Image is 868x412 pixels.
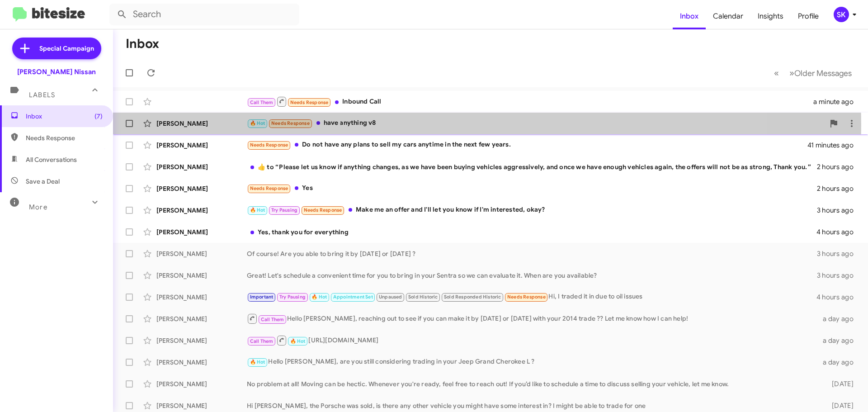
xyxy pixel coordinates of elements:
[247,249,817,258] div: Of course! Are you able to bring it by [DATE] or [DATE] ?
[247,335,817,346] div: [URL][DOMAIN_NAME]
[156,401,247,410] div: [PERSON_NAME]
[156,184,247,193] div: [PERSON_NAME]
[247,140,807,150] div: Do not have any plans to sell my cars anytime in the next few years.
[789,67,794,79] span: »
[250,359,265,365] span: 🔥 Hot
[304,207,342,213] span: Needs Response
[26,112,103,121] span: Inbox
[408,294,438,300] span: Sold Historic
[769,64,784,82] button: Previous
[247,162,817,171] div: ​👍​ to “ Please let us know if anything changes, as we have been buying vehicles aggressively, an...
[247,96,813,107] div: Inbound Call
[279,294,306,300] span: Try Pausing
[247,313,817,324] div: Hello [PERSON_NAME], reaching out to see if you can make it by [DATE] or [DATE] with your 2014 tr...
[156,358,247,367] div: [PERSON_NAME]
[826,7,858,22] button: SK
[817,206,861,215] div: 3 hours ago
[39,44,94,53] span: Special Campaign
[261,317,284,322] span: Call Them
[311,294,327,300] span: 🔥 Hot
[156,162,247,171] div: [PERSON_NAME]
[769,64,857,82] nav: Page navigation example
[817,358,861,367] div: a day ago
[94,112,103,121] span: (7)
[817,401,861,410] div: [DATE]
[247,357,817,367] div: Hello [PERSON_NAME], are you still considering trading in your Jeep Grand Cherokee L ?
[794,68,852,78] span: Older Messages
[156,227,247,237] div: [PERSON_NAME]
[156,336,247,345] div: [PERSON_NAME]
[250,142,288,148] span: Needs Response
[807,141,861,150] div: 41 minutes ago
[156,141,247,150] div: [PERSON_NAME]
[817,184,861,193] div: 2 hours ago
[290,338,306,344] span: 🔥 Hot
[247,183,817,194] div: Yes
[250,294,274,300] span: Important
[816,293,861,302] div: 4 hours ago
[290,99,329,105] span: Needs Response
[250,99,274,105] span: Call Them
[834,7,849,22] div: SK
[247,271,817,280] div: Great! Let's schedule a convenient time for you to bring in your Sentra so we can evaluate it. Wh...
[817,162,861,171] div: 2 hours ago
[507,294,546,300] span: Needs Response
[817,379,861,388] div: [DATE]
[750,3,791,29] a: Insights
[706,3,750,29] a: Calendar
[26,133,103,142] span: Needs Response
[26,155,77,164] span: All Conversations
[247,292,816,302] div: Hi, I traded it in due to oil issues
[250,185,288,191] span: Needs Response
[817,249,861,258] div: 3 hours ago
[784,64,857,82] button: Next
[379,294,402,300] span: Unpaused
[26,177,60,186] span: Save a Deal
[126,37,159,51] h1: Inbox
[817,336,861,345] div: a day ago
[791,3,826,29] a: Profile
[271,120,310,126] span: Needs Response
[333,294,373,300] span: Appointment Set
[156,271,247,280] div: [PERSON_NAME]
[29,203,47,211] span: More
[247,401,817,410] div: Hi [PERSON_NAME], the Porsche was sold, is there any other vehicle you might have some interest i...
[29,91,55,99] span: Labels
[813,97,861,106] div: a minute ago
[156,293,247,302] div: [PERSON_NAME]
[817,314,861,323] div: a day ago
[673,3,706,29] a: Inbox
[250,338,274,344] span: Call Them
[816,227,861,237] div: 4 hours ago
[444,294,501,300] span: Sold Responded Historic
[250,207,265,213] span: 🔥 Hot
[247,118,825,128] div: have anything v8
[247,227,816,237] div: Yes, thank you for everything
[250,120,265,126] span: 🔥 Hot
[247,205,817,215] div: Make me an offer and I'll let you know if I'm interested, okay?
[156,119,247,128] div: [PERSON_NAME]
[12,38,101,59] a: Special Campaign
[247,379,817,388] div: No problem at all! Moving can be hectic. Whenever you're ready, feel free to reach out! If you’d ...
[109,4,299,25] input: Search
[271,207,297,213] span: Try Pausing
[17,67,96,76] div: [PERSON_NAME] Nissan
[156,379,247,388] div: [PERSON_NAME]
[774,67,779,79] span: «
[817,271,861,280] div: 3 hours ago
[156,314,247,323] div: [PERSON_NAME]
[156,206,247,215] div: [PERSON_NAME]
[156,249,247,258] div: [PERSON_NAME]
